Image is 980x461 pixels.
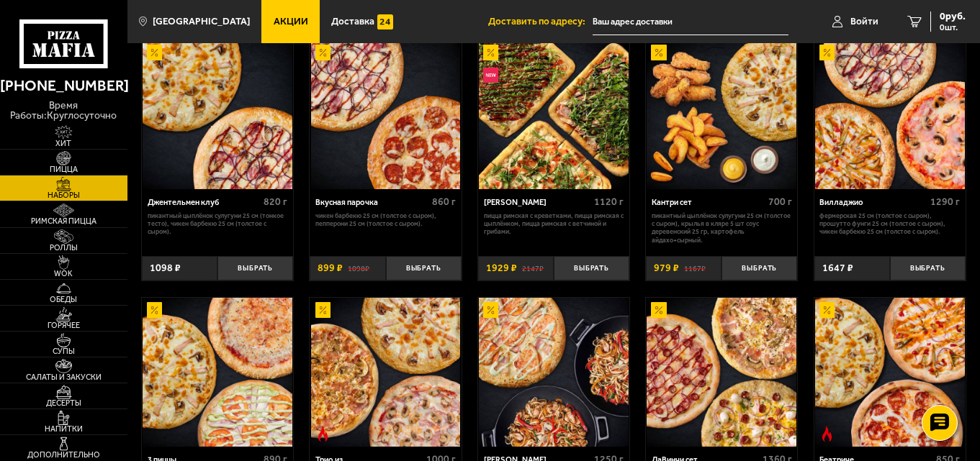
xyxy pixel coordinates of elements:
[819,302,835,317] img: Акционный
[483,302,498,317] img: Акционный
[150,263,181,273] span: 1098 ₽
[940,12,966,22] span: 0 руб.
[331,17,374,27] span: Доставка
[652,198,765,208] div: Кантри сет
[386,256,462,281] button: Выбрать
[488,17,593,27] span: Доставить по адресу:
[153,17,250,27] span: [GEOGRAPHIC_DATA]
[310,40,461,190] a: АкционныйВкусная парочка
[274,17,308,27] span: Акции
[148,211,288,236] p: Пикантный цыплёнок сулугуни 25 см (тонкое тесто), Чикен Барбекю 25 см (толстое с сыром).
[814,40,966,190] a: АкционныйВилладжио
[651,302,666,317] img: Акционный
[819,45,835,60] img: Акционный
[483,45,498,60] img: Акционный
[432,196,456,208] span: 860 г
[142,40,293,190] a: АкционныйДжентельмен клуб
[815,40,965,190] img: Вилладжио
[483,68,498,83] img: Новинка
[940,23,966,32] span: 0 шт.
[348,263,369,273] s: 1098 ₽
[594,196,624,208] span: 1120 г
[819,198,927,208] div: Вилладжио
[721,256,797,281] button: Выбрать
[147,45,162,60] img: Акционный
[484,198,591,208] div: [PERSON_NAME]
[479,40,629,190] img: Мама Миа
[815,298,965,447] img: Беатриче
[654,263,679,273] span: 979 ₽
[522,263,544,273] s: 2147 ₽
[646,40,797,190] a: АкционныйКантри сет
[814,298,966,447] a: АкционныйОстрое блюдоБеатриче
[930,196,960,208] span: 1290 г
[315,211,456,228] p: Чикен Барбекю 25 см (толстое с сыром), Пепперони 25 см (толстое с сыром).
[143,40,292,190] img: Джентельмен клуб
[646,298,797,447] a: АкционныйДаВинчи сет
[768,196,792,208] span: 700 г
[651,45,666,60] img: Акционный
[478,40,629,190] a: АкционныйНовинкаМама Миа
[647,298,796,447] img: ДаВинчи сет
[315,198,428,208] div: Вкусная парочка
[484,211,624,236] p: Пицца Римская с креветками, Пицца Римская с цыплёнком, Пицца Римская с ветчиной и грибами.
[554,256,629,281] button: Выбрать
[264,196,287,208] span: 820 г
[311,40,461,190] img: Вкусная парочка
[479,298,629,447] img: Вилла Капри
[217,256,293,281] button: Выбрать
[148,198,261,208] div: Джентельмен клуб
[315,45,331,60] img: Акционный
[315,302,331,317] img: Акционный
[315,426,331,442] img: Острое блюдо
[684,263,706,273] s: 1167 ₽
[819,211,960,236] p: Фермерская 25 см (толстое с сыром), Прошутто Фунги 25 см (толстое с сыром), Чикен Барбекю 25 см (...
[652,211,792,244] p: Пикантный цыплёнок сулугуни 25 см (толстое с сыром), крылья в кляре 5 шт соус деревенский 25 гр, ...
[819,426,835,442] img: Острое блюдо
[142,298,293,447] a: Акционный3 пиццы
[143,298,292,447] img: 3 пиццы
[593,9,788,35] input: Ваш адрес доставки
[311,298,461,447] img: Трио из Рио
[478,298,629,447] a: АкционныйВилла Капри
[147,302,162,317] img: Акционный
[850,17,878,27] span: Войти
[647,40,796,190] img: Кантри сет
[318,263,343,273] span: 899 ₽
[890,256,966,281] button: Выбрать
[310,298,461,447] a: АкционныйОстрое блюдоТрио из Рио
[377,14,392,29] img: 15daf4d41897b9f0e9f617042186c801.svg
[822,263,853,273] span: 1647 ₽
[486,263,517,273] span: 1929 ₽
